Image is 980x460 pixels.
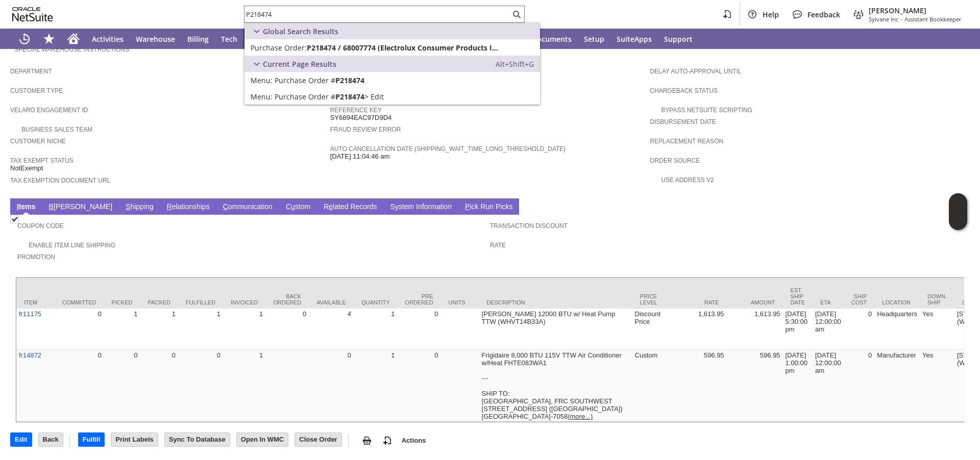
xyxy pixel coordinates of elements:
[12,7,53,21] svg: logo
[243,29,293,49] a: Customers
[462,202,515,212] a: Pick Run Picks
[330,145,566,152] a: Auto Cancellation Date (shipping_wait_time_long_threshold_date)
[55,309,104,350] td: 0
[650,118,716,125] a: Disbursement Date
[727,309,783,350] td: 1,613.95
[329,202,333,211] span: e
[650,138,723,145] a: Replacement reason
[650,68,741,75] a: Delay Auto-Approval Until
[490,242,506,249] a: Rate
[904,15,962,23] span: Assistant Bookkeeper
[330,152,390,161] span: [DATE] 11:04:46 am
[405,293,433,305] div: Pre Ordered
[165,433,230,446] input: Sync To Database
[291,202,295,211] span: u
[330,107,382,114] a: Reference Key
[111,433,157,446] input: Print Labels
[187,34,209,44] span: Billing
[223,202,228,211] span: C
[10,157,73,164] a: Tax Exempt Status
[10,177,110,184] a: Tax Exemption Document URL
[874,350,920,422] td: Manufacturer
[61,29,86,49] a: Home
[244,72,540,88] a: Purchase Order #P218474
[316,299,346,305] div: Available
[920,309,954,350] td: Yes
[49,202,54,211] span: B
[820,299,836,305] div: ETA
[19,310,41,318] a: fr11175
[465,202,470,211] span: P
[449,299,472,305] div: Units
[186,299,215,305] div: Fulfilled
[678,299,719,305] div: Rate
[813,350,844,422] td: [DATE] 12:00:00 am
[43,33,55,45] svg: Shortcuts
[92,34,124,44] span: Activities
[783,350,813,422] td: [DATE] 1:00:00 pm
[140,350,178,422] td: 0
[220,202,275,212] a: Communication
[178,350,223,422] td: 0
[104,309,140,350] td: 1
[330,126,401,133] a: Fraud Review Error
[112,299,133,305] div: Picked
[532,34,572,44] span: Documents
[487,299,625,305] div: Description
[526,29,578,49] a: Documents
[949,212,967,231] span: Oracle Guided Learning Widget. To move around, please hold and drag
[658,29,699,49] a: Support
[10,164,43,172] span: NotExempt
[244,39,540,56] a: Purchase Order:P218474 / 68007774 (Electrolux Consumer Products Inc)Edit:
[10,107,88,114] a: Velaro Engagement ID
[920,350,954,422] td: Yes
[578,29,610,49] a: Setup
[844,350,875,422] td: 0
[251,43,307,53] span: Purchase Order:
[123,202,156,212] a: Shipping
[640,293,663,305] div: Price Level
[309,350,354,422] td: 0
[10,138,66,145] a: Customer Niche
[37,29,61,49] div: Shortcuts
[364,92,384,101] span: > Edit
[223,350,265,422] td: 1
[244,8,510,20] input: Search
[126,202,130,211] span: S
[496,59,534,69] span: Alt+Shift+G
[510,8,523,20] svg: Search
[251,75,273,85] span: Menu:
[398,309,441,350] td: 0
[309,309,354,350] td: 4
[361,299,390,305] div: Quantity
[86,29,130,49] a: Activities
[490,222,568,229] a: Transaction Discount
[617,34,652,44] span: SuiteApps
[335,75,364,85] span: P218474
[178,309,223,350] td: 1
[29,242,115,249] a: Enable Item Line Shipping
[844,309,875,350] td: 0
[381,435,394,447] img: add-record.svg
[479,350,632,422] td: Frigidaire 8,000 BTU 115V TTW Air Conditioner w/Heat FHTE083WA1 --- SHIP TO: [GEOGRAPHIC_DATA], F...
[610,29,658,49] a: SuiteApps
[283,202,313,212] a: Custom
[354,350,398,422] td: 1
[791,287,805,305] div: Est. Ship Date
[661,176,714,184] a: Use Address V2
[568,413,593,420] span: (more...)
[335,92,364,101] span: P218474
[671,309,727,350] td: 1,613.95
[21,126,92,133] a: Business Sales Team
[807,10,840,19] span: Feedback
[62,299,96,305] div: Committed
[104,350,140,422] td: 0
[874,309,920,350] td: Headquarters
[223,309,265,350] td: 1
[221,34,237,44] span: Tech
[734,299,775,305] div: Amount
[10,87,63,94] a: Customer Type
[263,59,336,69] span: Current Page Results
[251,92,273,101] span: Menu:
[398,437,430,444] a: Actions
